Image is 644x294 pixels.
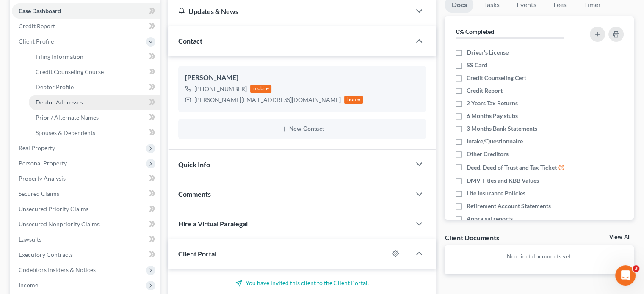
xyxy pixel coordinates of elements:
span: Real Property [19,144,55,151]
span: Income [19,281,38,289]
iframe: Intercom live chat [615,265,636,286]
span: Contact [178,37,202,45]
a: Secured Claims [12,186,160,201]
div: [PERSON_NAME][EMAIL_ADDRESS][DOMAIN_NAME] [194,96,341,104]
a: Credit Report [12,19,160,34]
a: Debtor Addresses [29,95,160,110]
a: Property Analysis [12,171,160,186]
div: Updates & News [178,7,401,16]
span: Case Dashboard [19,7,61,14]
span: Retirement Account Statements [467,202,551,210]
span: Personal Property [19,159,67,167]
span: 3 [633,265,639,272]
div: mobile [250,85,271,93]
span: Client Portal [178,250,216,258]
a: Executory Contracts [12,247,160,262]
span: Quick Info [178,160,210,168]
a: Spouses & Dependents [29,125,160,140]
span: DMV Titles and KBB Values [467,176,539,185]
span: Driver's License [467,48,508,57]
span: Prior / Alternate Names [36,114,99,121]
span: Spouses & Dependents [36,129,95,136]
span: Credit Report [19,22,55,30]
a: Unsecured Nonpriority Claims [12,217,160,232]
span: Intake/Questionnaire [467,137,523,146]
span: Codebtors Insiders & Notices [19,266,96,273]
span: Comments [178,190,211,198]
span: Filing Information [36,53,83,60]
span: Unsecured Priority Claims [19,205,88,212]
span: Credit Counseling Cert [467,74,526,82]
a: Lawsuits [12,232,160,247]
p: You have invited this client to the Client Portal. [178,279,426,287]
span: Deed, Deed of Trust and Tax Ticket [467,163,557,172]
span: Credit Report [467,86,503,95]
div: home [344,96,363,104]
span: 3 Months Bank Statements [467,124,537,133]
span: Life Insurance Policies [467,189,525,198]
span: Other Creditors [467,150,509,158]
strong: 0% Completed [456,28,494,35]
span: Credit Counseling Course [36,68,104,75]
span: Debtor Addresses [36,99,83,106]
a: Prior / Alternate Names [29,110,160,125]
div: Client Documents [445,233,499,242]
span: Unsecured Nonpriority Claims [19,220,100,228]
span: 6 Months Pay stubs [467,112,518,120]
div: [PHONE_NUMBER] [194,85,247,93]
button: New Contact [185,126,419,132]
p: No client documents yet. [451,252,627,261]
span: Lawsuits [19,236,41,243]
span: Property Analysis [19,175,66,182]
span: Debtor Profile [36,83,74,91]
a: Unsecured Priority Claims [12,201,160,217]
span: Appraisal reports [467,214,513,223]
a: Debtor Profile [29,80,160,95]
span: SS Card [467,61,487,69]
span: Secured Claims [19,190,59,197]
span: Hire a Virtual Paralegal [178,220,248,228]
a: View All [609,234,630,240]
a: Credit Counseling Course [29,64,160,80]
span: 2 Years Tax Returns [467,99,518,107]
a: Filing Information [29,49,160,64]
span: Client Profile [19,38,54,45]
div: [PERSON_NAME] [185,73,419,83]
a: Case Dashboard [12,3,160,19]
span: Executory Contracts [19,251,73,258]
